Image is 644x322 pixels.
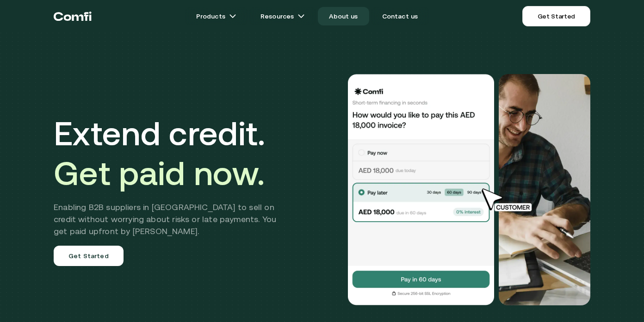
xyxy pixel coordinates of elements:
h1: Extend credit. [54,113,290,193]
a: Resourcesarrow icons [249,7,316,25]
a: Return to the top of the Comfi home page [54,2,92,30]
a: Get Started [54,246,124,266]
img: Would you like to pay this AED 18,000.00 invoice? [347,74,495,305]
a: Productsarrow icons [185,7,248,25]
h2: Enabling B2B suppliers in [GEOGRAPHIC_DATA] to sell on credit without worrying about risks or lat... [54,201,290,237]
img: arrow icons [297,12,305,20]
img: Would you like to pay this AED 18,000.00 invoice? [499,74,590,305]
a: About us [318,7,369,25]
a: Get Started [522,6,590,26]
a: Contact us [371,7,429,25]
img: arrow icons [229,12,236,20]
span: Get paid now. [54,154,265,192]
img: cursor [475,187,542,213]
